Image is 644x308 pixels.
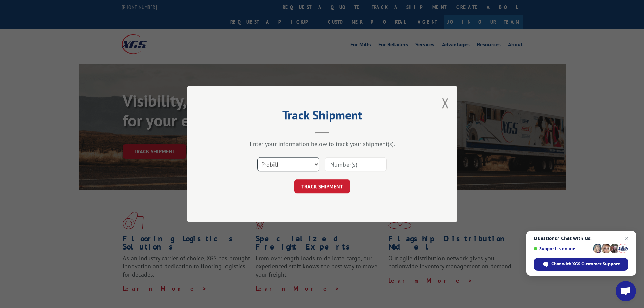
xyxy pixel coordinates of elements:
[551,261,620,267] span: Chat with XGS Customer Support
[534,258,628,271] div: Chat with XGS Customer Support
[221,140,424,148] div: Enter your information below to track your shipment(s).
[294,179,350,193] button: TRACK SHIPMENT
[623,234,631,242] span: Close chat
[221,110,424,123] h2: Track Shipment
[442,94,449,112] button: Close modal
[616,281,636,301] div: Open chat
[534,236,628,241] span: Questions? Chat with us!
[534,246,591,251] span: Support is online
[325,157,387,171] input: Number(s)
